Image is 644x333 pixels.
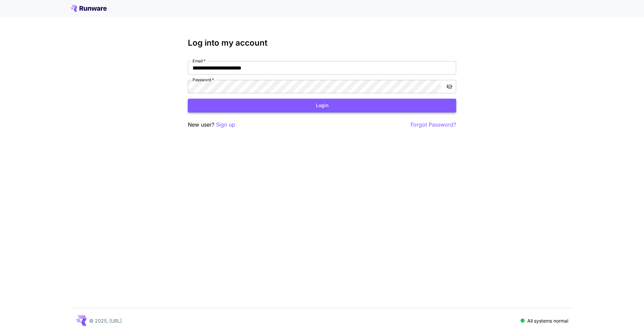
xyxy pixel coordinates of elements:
[527,317,568,324] p: All systems normal
[193,77,214,83] label: Password
[443,81,455,93] button: toggle password visibility
[193,58,206,64] label: Email
[188,99,456,112] button: Login
[89,317,122,324] p: © 2025, [URL]
[216,121,235,129] button: Sign up
[411,121,456,129] button: Forgot Password?
[188,38,456,48] h3: Log into my account
[188,121,235,129] p: New user?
